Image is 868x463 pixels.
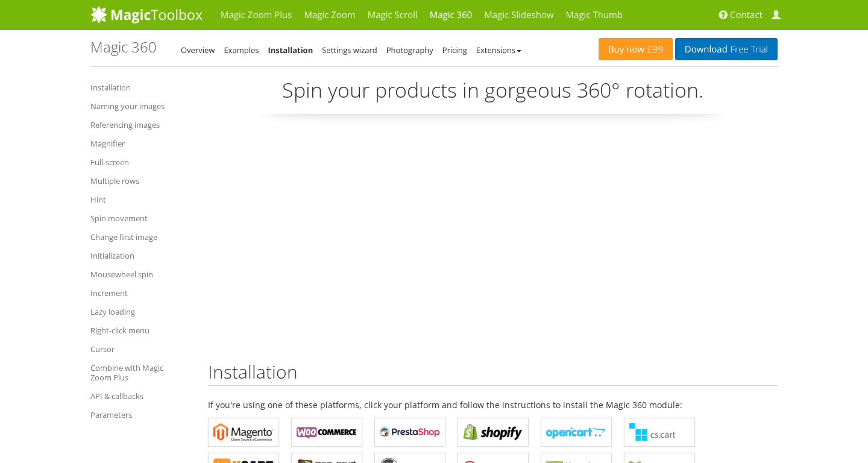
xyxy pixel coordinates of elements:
[458,418,529,447] a: Magic 360 for Shopify
[268,45,313,55] a: Installation
[224,45,259,55] a: Examples
[90,286,190,300] a: Increment
[90,342,190,356] a: Cursor
[208,398,778,412] p: If you're using one of these platforms, click your platform and follow the instructions to instal...
[90,99,190,113] a: Naming your images
[322,45,377,55] a: Settings wizard
[374,418,445,447] a: Magic 360 for PrestaShop
[380,423,440,441] b: Magic 360 for PrestaShop
[90,39,157,55] h1: Magic 360
[90,389,190,403] a: API & callbacks
[644,45,663,54] span: £99
[297,423,357,441] b: Magic 360 for WooCommerce
[90,230,190,244] a: Change first image
[213,423,274,441] b: Magic 360 for Magento
[90,174,190,188] a: Multiple rows
[541,418,612,447] a: Magic 360 for OpenCart
[90,192,190,207] a: Hint
[730,9,763,21] span: Contact
[90,408,190,422] a: Parameters
[90,155,190,169] a: Full-screen
[208,76,778,114] p: Spin your products in gorgeous 360° rotation.
[90,267,190,282] a: Mousewheel spin
[463,423,523,441] b: Magic 360 for Shopify
[90,248,190,263] a: Initialization
[90,361,190,385] a: Combine with Magic Zoom Plus
[90,304,190,319] a: Lazy loading
[208,418,279,447] a: Magic 360 for Magento
[181,45,215,55] a: Overview
[90,323,190,338] a: Right-click menu
[90,118,190,132] a: Referencing images
[546,423,606,441] b: Magic 360 for OpenCart
[442,45,467,55] a: Pricing
[675,38,778,60] a: DownloadFree Trial
[599,38,673,60] a: Buy now£99
[90,211,190,225] a: Spin movement
[728,45,768,54] span: Free Trial
[291,418,362,447] a: Magic 360 for WooCommerce
[90,136,190,151] a: Magnifier
[476,45,521,55] a: Extensions
[629,423,690,441] b: Magic 360 for CS-Cart
[208,362,778,386] h2: Installation
[624,418,695,447] a: Magic 360 for CS-Cart
[90,80,190,95] a: Installation
[90,5,203,24] img: MagicToolbox.com - Image tools for your website
[386,45,433,55] a: Photography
